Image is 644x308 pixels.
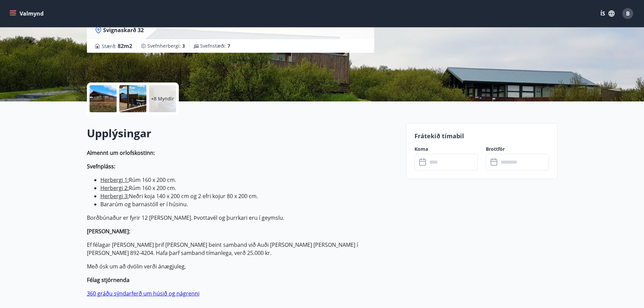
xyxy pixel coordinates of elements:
[87,228,130,235] strong: [PERSON_NAME]:
[100,176,398,184] li: Rúm 160 x 200 cm.
[147,43,185,49] span: Svefnherbergi :
[100,176,129,184] ins: Herbergi 1:
[414,146,478,152] label: Koma
[620,5,636,22] button: B
[200,43,230,49] span: Svefnstæði :
[597,7,618,20] button: ÍS
[100,192,398,200] li: Neðri koja 140 x 200 cm og 2 efri kojur 80 x 200 cm.
[100,184,129,192] ins: Herbergi 2:
[102,42,132,50] span: Stærð :
[87,276,129,284] strong: Félag stjórnenda
[87,126,398,141] h2: Upplýsingar
[87,163,115,170] strong: Svefnpláss:
[8,7,46,20] button: menu
[414,132,549,140] p: Frátekið tímabil
[87,290,199,297] a: 360 gráðu sýndarferð um húsið og nágrenni
[87,149,155,157] strong: Almennt um orlofskostinn:
[182,43,185,49] span: 3
[228,43,230,49] span: 7
[87,262,398,270] p: Með ósk um að dvölin verði ánægjuleg,
[87,214,398,222] p: Borðbúnaður er fyrir 12 [PERSON_NAME]. Þvottavél og þurrkari eru í geymslu.
[118,42,132,50] span: 82 m2
[626,10,630,17] span: B
[486,146,549,152] label: Brottför
[100,200,398,208] li: Bararúm og barnastóll er í húsinu.
[100,192,129,200] ins: Herbergi 3:
[103,26,144,34] span: Svignaskarð 32
[87,241,398,257] p: Ef félagar [PERSON_NAME] þrif [PERSON_NAME] beint samband við Auði [PERSON_NAME] [PERSON_NAME] í ...
[100,184,398,192] li: Rúm 160 x 200 cm.
[151,95,174,102] p: +8 Myndir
